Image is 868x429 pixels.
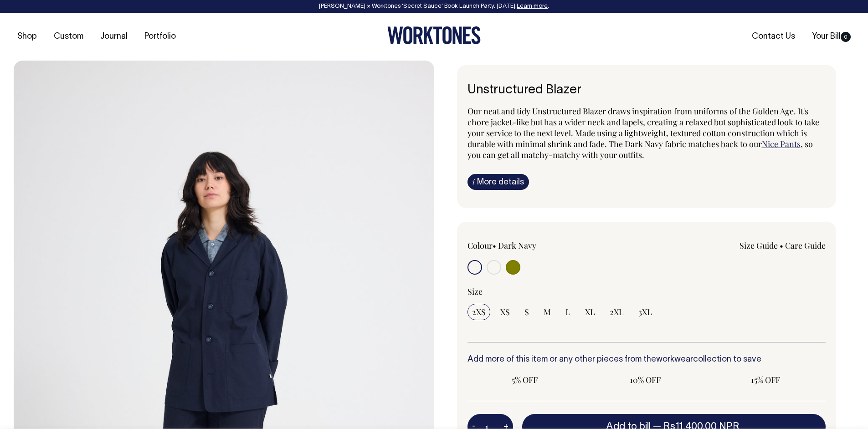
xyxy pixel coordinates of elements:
[473,177,475,186] span: i
[498,240,536,251] label: Dark Navy
[97,29,131,44] a: Journal
[785,240,826,251] a: Care Guide
[634,304,657,320] input: 3XL
[841,32,851,42] span: 0
[592,374,698,385] span: 10% OFF
[762,138,801,149] a: Nice Pants
[565,306,570,317] span: L
[585,306,595,317] span: XL
[472,306,486,317] span: 2XS
[748,29,799,44] a: Contact Us
[467,286,826,297] div: Size
[467,106,819,149] span: Our neat and tidy Unstructured Blazer draws inspiration from uniforms of the Golden Age. It's cho...
[467,372,582,388] input: 5% OFF
[493,240,496,251] span: •
[141,29,180,44] a: Portfolio
[9,3,859,10] div: [PERSON_NAME] × Worktones ‘Secret Sauce’ Book Launch Party, [DATE]. .
[708,372,823,388] input: 15% OFF
[561,304,575,320] input: L
[520,304,534,320] input: S
[524,306,529,317] span: S
[50,29,87,44] a: Custom
[588,372,703,388] input: 10% OFF
[472,374,578,385] span: 5% OFF
[638,306,652,317] span: 3XL
[14,29,41,44] a: Shop
[517,4,548,9] a: Learn more
[580,304,600,320] input: XL
[467,240,611,251] div: Colour
[467,355,826,364] h6: Add more of this item or any other pieces from the collection to save
[467,138,813,160] span: , so you can get all matchy-matchy with your outfits.
[467,304,490,320] input: 2XS
[610,306,624,317] span: 2XL
[539,304,555,320] input: M
[808,29,854,44] a: Your Bill0
[467,83,826,97] h1: Unstructured Blazer
[605,304,628,320] input: 2XL
[496,304,514,320] input: XS
[467,174,529,190] a: iMore details
[656,356,693,363] a: workwear
[780,240,783,251] span: •
[544,306,551,317] span: M
[713,374,818,385] span: 15% OFF
[740,240,778,251] a: Size Guide
[500,306,510,317] span: XS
